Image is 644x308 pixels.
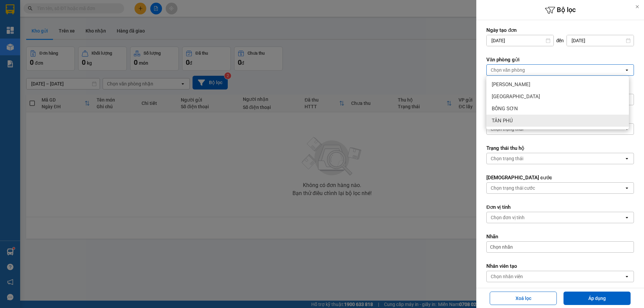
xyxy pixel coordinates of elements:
div: Tên hàng: BAO 1T ( : 2 ) [6,34,132,42]
input: Select a date. [487,35,553,46]
svg: open [624,67,630,73]
label: Nhân viên tạo [486,263,634,269]
label: Trạng thái thu hộ [486,145,634,151]
ul: Menu [486,76,629,129]
div: Chọn trạng thái cước [491,185,535,191]
div: Chọn đơn vị tính [491,214,525,221]
label: [DEMOGRAPHIC_DATA] cước [486,174,634,181]
div: [GEOGRAPHIC_DATA] [6,6,74,21]
label: Ngày tạo đơn [486,27,634,34]
svg: open [624,215,630,220]
div: [PERSON_NAME] [78,6,132,21]
span: TÂN PHÚ [492,117,513,124]
span: [GEOGRAPHIC_DATA] [492,93,540,100]
span: BỒNG SƠN [492,105,518,112]
label: Đơn vị tính [486,204,634,210]
span: R/120 [27,43,43,50]
svg: open [624,274,630,279]
button: Xoá lọc [490,292,557,305]
div: Ghi chú: [6,42,132,50]
svg: open [624,156,630,161]
div: Chọn trạng thái [491,155,523,162]
button: Áp dụng [563,292,631,305]
div: KIỀU [78,21,132,29]
div: Chọn văn phòng [491,67,525,73]
span: [PERSON_NAME] [492,81,530,88]
span: đến [556,37,564,44]
span: Chọn nhãn [490,244,513,250]
span: SL [71,33,80,42]
svg: open [624,185,630,191]
div: HIỂN [6,21,74,29]
input: Select a date. [567,35,634,46]
div: Chọn nhân viên [491,273,523,280]
label: Nhãn [486,233,634,240]
span: Nhận: [78,6,95,13]
h6: Bộ lọc [476,5,644,15]
span: Gửi: [6,6,16,13]
label: Văn phòng gửi [486,56,634,63]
